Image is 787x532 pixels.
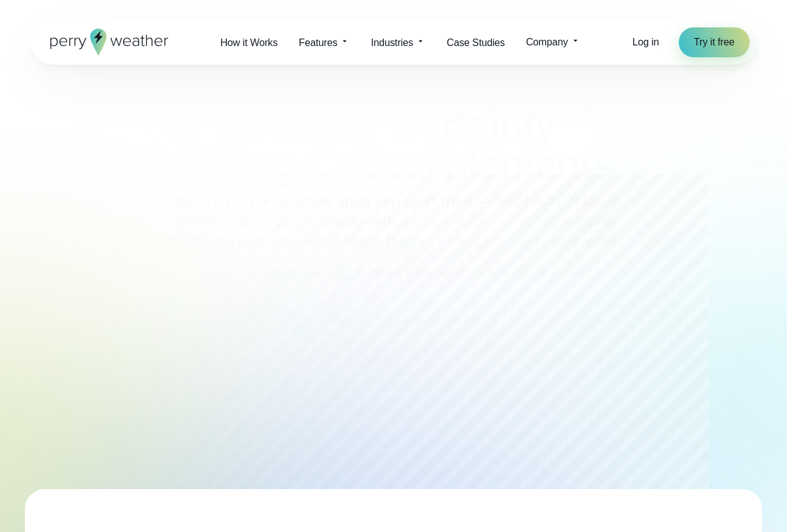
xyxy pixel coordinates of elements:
a: How it Works [210,30,288,55]
a: Case Studies [436,30,515,55]
span: How it Works [220,35,277,50]
span: Industries [371,35,413,50]
span: Company [526,35,567,50]
span: Try it free [694,35,734,50]
a: Log in [633,35,659,50]
span: Case Studies [447,35,505,50]
span: Features [299,35,337,50]
span: Log in [633,37,659,47]
a: Try it free [679,27,749,57]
